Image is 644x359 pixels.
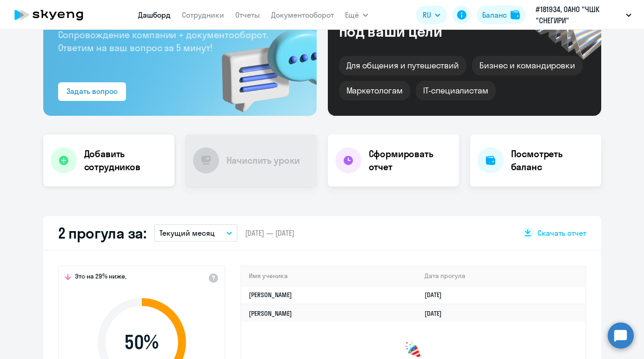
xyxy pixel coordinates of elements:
a: Дашборд [138,10,171,20]
p: #181934, ОАНО "ЧШК "СНЕГИРИ" [536,4,622,26]
h4: Посмотреть баланс [511,147,594,173]
button: Ещё [345,6,368,24]
button: #181934, ОАНО "ЧШК "СНЕГИРИ" [531,4,636,26]
h4: Сформировать отчет [369,147,451,173]
a: Документооборот [271,10,334,20]
span: Ещё [345,9,359,20]
div: IT-специалистам [416,81,496,100]
a: Отчеты [235,10,260,20]
button: Задать вопрос [58,82,126,101]
button: Текущий месяц [154,224,238,242]
img: balance [511,10,520,20]
button: RU [416,6,447,24]
span: Скачать отчет [538,228,586,238]
a: [PERSON_NAME] [249,291,292,299]
div: Баланс [482,9,507,20]
div: Маркетологам [339,81,410,100]
div: Для общения и путешествий [339,56,467,75]
div: Бизнес и командировки [472,56,583,75]
h4: Добавить сотрудников [84,147,167,173]
th: Имя ученика [241,266,418,286]
a: [PERSON_NAME] [249,309,292,318]
th: Дата прогула [417,266,585,286]
p: Текущий месяц [159,227,215,239]
a: [DATE] [425,291,449,299]
h4: Начислить уроки [226,154,300,167]
div: Курсы английского под ваши цели [339,7,498,39]
a: Сотрудники [182,10,224,20]
span: [DATE] — [DATE] [245,228,294,238]
h2: 2 прогула за: [58,224,146,242]
img: bg-img [208,11,317,116]
div: Задать вопрос [66,86,118,97]
span: RU [423,9,431,20]
span: Это на 29% ниже, [75,272,126,283]
span: 50 % [88,331,195,353]
button: Балансbalance [477,6,525,24]
a: [DATE] [425,309,449,318]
